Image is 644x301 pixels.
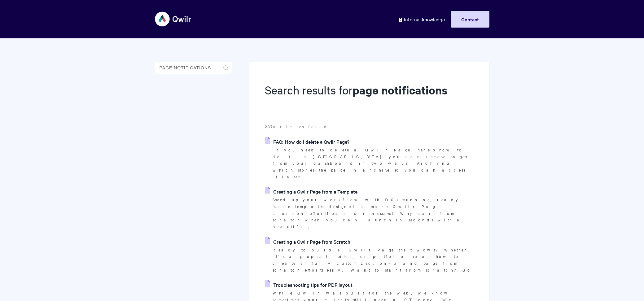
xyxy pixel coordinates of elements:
a: Creating a Qwilr Page from Scratch [265,237,350,246]
a: Contact [451,11,489,28]
h1: Search results for [265,82,473,109]
p: Ready to build a Qwilr Page that wows? Whether it’s a proposal, pitch, or portfolio, here’s how t... [273,246,473,273]
img: Qwilr Help Center [155,7,192,31]
a: Creating a Qwilr Page from a Template [265,187,357,196]
p: Speed up your workflow with 100+ stunning, ready-made templates designed to make Qwilr Page creat... [273,196,473,230]
input: Search [155,62,232,74]
a: FAQ: How do I delete a Qwilr Page? [265,137,349,146]
a: Troubleshooting tips for PDF layout [265,280,353,289]
strong: 237 [265,124,273,129]
p: articles found [265,123,473,130]
a: Internal knowledge [393,11,449,28]
strong: page notifications [353,82,447,98]
p: If you need to delete a Qwilr Page, here's how to do it. In [GEOGRAPHIC_DATA] you can remove page... [273,146,473,180]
